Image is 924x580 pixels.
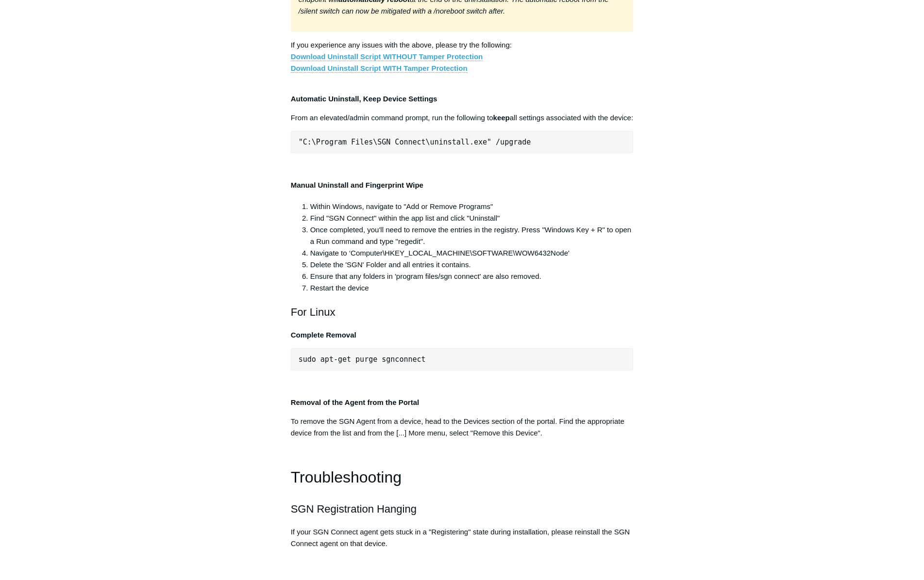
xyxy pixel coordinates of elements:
strong: Automatic Uninstall, Keep Device Settings [291,95,437,103]
h2: For Linux [291,304,634,321]
strong: Complete Removal [291,331,356,339]
span: If your SGN Connect agent gets stuck in a "Registering" state during installation, please reinsta... [291,528,630,548]
li: Find "SGN Connect" within the app list and click "Uninstall" [310,212,634,224]
li: Restart the device [310,282,634,294]
strong: Manual Uninstall and Fingerprint Wipe [291,181,423,189]
li: Delete the 'SGN' Folder and all entries it contains. [310,259,634,271]
h1: Troubleshooting [291,465,634,490]
a: Download Uninstall Script WITH Tamper Protection [291,64,468,73]
li: Ensure that any folders in 'program files/sgn connect' are also removed. [310,271,634,282]
li: Once completed, you'll need to remove the entries in the registry. Press "Windows Key + R" to ope... [310,224,634,247]
span: From an elevated/admin command prompt, run the following to all settings associated with the device: [291,113,633,122]
li: Within Windows, navigate to "Add or Remove Programs" [310,201,634,212]
h2: SGN Registration Hanging [291,500,634,517]
a: Download Uninstall Script WITHOUT Tamper Protection [291,52,483,61]
strong: keep [493,113,510,122]
span: "C:\Program Files\SGN Connect\uninstall.exe" /upgrade [299,138,531,146]
span: To remove the SGN Agent from a device, head to the Devices section of the portal. Find the approp... [291,417,624,437]
li: Navigate to ‘Computer\HKEY_LOCAL_MACHINE\SOFTWARE\WOW6432Node' [310,247,634,259]
pre: sudo apt-get purge sgnconnect [291,348,634,371]
strong: Removal of the Agent from the Portal [291,398,419,406]
p: If you experience any issues with the above, please try the following: [291,39,634,74]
